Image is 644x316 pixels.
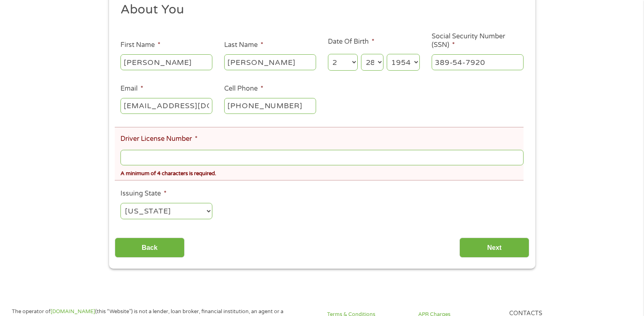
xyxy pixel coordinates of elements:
input: john@gmail.com [120,98,212,113]
input: (541) 754-3010 [224,98,316,113]
input: Smith [224,54,316,70]
label: Social Security Number (SSN) [432,32,524,49]
label: Email [120,85,143,93]
a: [DOMAIN_NAME] [51,308,95,315]
label: Date Of Birth [328,38,374,46]
input: Back [115,238,185,258]
input: Next [459,238,529,258]
div: A minimum of 4 characters is required. [120,167,523,178]
input: 078-05-1120 [432,54,524,70]
h2: About You [120,2,517,18]
label: Last Name [224,41,263,49]
label: Issuing State [120,189,167,198]
label: First Name [120,41,160,49]
label: Cell Phone [224,85,263,93]
input: John [120,54,212,70]
label: Driver License Number [120,135,198,143]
